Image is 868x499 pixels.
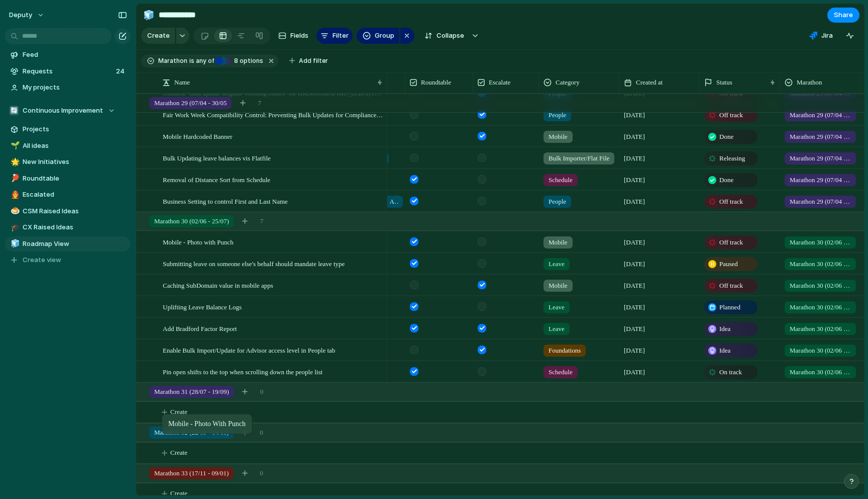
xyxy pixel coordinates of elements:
[5,187,131,202] div: 👨‍🚒Escalated
[790,367,851,377] span: Marathon 30 (02/06 - 25/07)
[790,110,851,120] span: Marathon 29 (07/04 - 30/05
[9,239,19,249] button: 🧊
[154,387,229,397] span: Marathon 31 (28/07 - 19/09)
[719,324,730,334] span: Idea
[790,197,851,207] span: Marathon 29 (07/04 - 30/05
[163,322,237,334] span: Add Bradford Factor Report
[790,175,851,185] span: Marathon 29 (07/04 - 30/05
[163,174,270,185] span: Removal of Distance Sort from Schedule
[11,238,18,249] div: 🧊
[549,324,565,334] span: Leave
[163,301,242,312] span: Uplifting Leave Balance Logs
[5,80,131,95] a: My projects
[5,154,131,170] a: 🌟New Initiatives
[23,82,127,93] span: My projects
[834,10,853,20] span: Share
[790,324,851,334] span: Marathon 30 (02/06 - 25/07)
[5,138,131,153] div: 🌱All ideas
[624,110,645,120] span: [DATE]
[5,122,131,137] a: Projects
[624,237,645,247] span: [DATE]
[11,222,18,233] div: 🎓
[11,189,18,201] div: 👨‍🚒
[187,55,216,66] button: isany of
[790,132,851,142] span: Marathon 29 (07/04 - 30/05
[260,428,263,438] span: 0
[11,140,18,151] div: 🌱
[790,259,851,269] span: Marathon 30 (02/06 - 25/07)
[719,132,733,142] span: Done
[23,239,127,249] span: Roadmap View
[23,222,127,232] span: CX Raised Ideas
[549,259,565,269] span: Leave
[11,156,18,168] div: 🌟
[299,56,328,65] span: Add filter
[719,110,743,120] span: Off track
[624,302,645,312] span: [DATE]
[23,141,127,151] span: All ideas
[9,10,32,20] span: deputy
[154,468,229,478] span: Marathon 33 (17/11 - 09/01)
[154,98,227,108] span: Marathon 29 (07/04 - 30/05
[797,77,822,88] span: Marathon
[170,448,187,458] span: Create
[5,103,131,118] button: 🔄Continuous Improvement
[316,28,353,44] button: Filter
[805,28,837,43] button: Jira
[9,190,19,200] button: 👨‍🚒
[719,175,733,185] span: Done
[260,216,264,226] span: 7
[154,428,229,438] span: Marathon 32 (22/09 - 14/11)
[549,302,565,312] span: Leave
[141,7,157,23] button: 🧊
[23,157,127,167] span: New Initiatives
[170,407,187,417] span: Create
[5,220,131,235] div: 🎓CX Raised Ideas
[827,8,859,23] button: Share
[549,153,609,163] span: Bulk Importer/Flat File
[719,346,730,356] span: Idea
[163,279,273,291] span: Caching SubDomain value in mobile apps
[418,28,469,44] button: Collapse
[624,281,645,291] span: [DATE]
[189,56,194,65] span: is
[549,281,568,291] span: Mobile
[23,190,127,200] span: Escalated
[357,28,399,44] button: Group
[163,236,234,247] span: Mobile - Photo with Punch
[143,8,154,22] div: 🧊
[719,237,743,247] span: Off track
[290,31,308,41] span: Fields
[11,173,18,184] div: 🏓
[231,56,263,65] span: options
[624,259,645,269] span: [DATE]
[163,130,233,142] span: Mobile Hardcoded Banner
[5,7,50,23] button: deputy
[821,31,833,41] span: Jira
[624,367,645,377] span: [DATE]
[163,366,322,377] span: Pin open shifts to the top when scrolling down the people list
[23,255,61,265] span: Create view
[636,77,663,88] span: Created at
[147,31,170,41] span: Create
[260,468,263,478] span: 0
[231,57,240,64] span: 8
[790,237,851,247] span: Marathon 30 (02/06 - 25/07)
[9,141,19,151] button: 🌱
[5,236,131,252] a: 🧊Roadmap View
[5,171,131,186] a: 🏓Roundtable
[549,197,566,207] span: People
[390,197,398,207] span: APAC
[9,222,19,232] button: 🎓
[23,50,127,60] span: Feed
[790,153,851,163] span: Marathon 29 (07/04 - 30/05
[163,344,335,356] span: Enable Bulk Import/Update for Advisor access level in People tab
[163,152,271,163] span: Bulk Updating leave balances vis Flatfile
[624,175,645,185] span: [DATE]
[11,205,18,217] div: 🍮
[5,204,131,219] a: 🍮CSM Raised Ideas
[549,110,566,120] span: People
[283,54,334,68] button: Add filter
[5,253,131,268] button: Create view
